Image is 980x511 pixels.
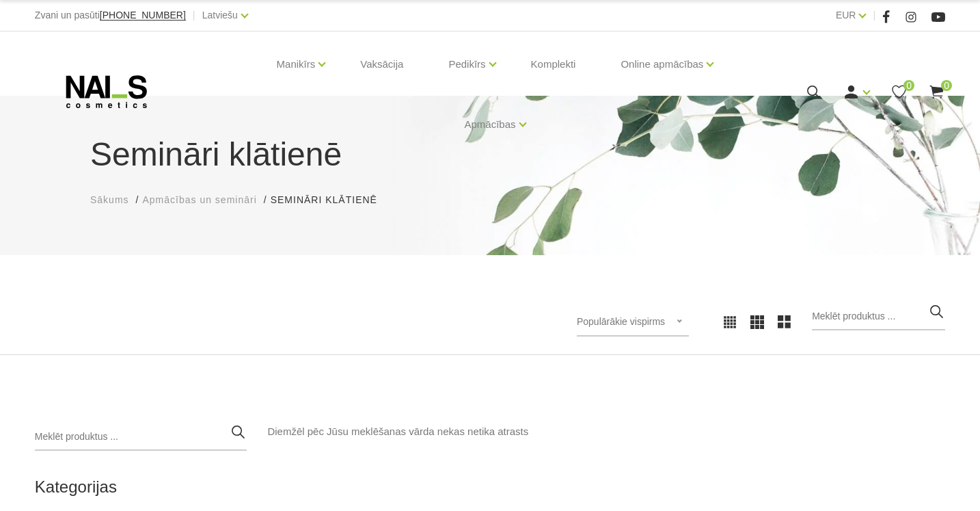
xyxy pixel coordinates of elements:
[812,303,945,330] input: Meklēt produktus ...
[903,80,914,91] span: 0
[35,423,247,451] input: Meklēt produktus ...
[520,31,587,97] a: Komplekti
[448,37,485,92] a: Pedikīrs
[890,83,908,101] a: 0
[100,10,186,21] a: [PHONE_NUMBER]
[271,193,391,207] li: Semināri klātienē
[100,10,186,21] span: [PHONE_NUMBER]
[267,423,945,440] div: Diemžēl pēc Jūsu meklēšanas vārda nekas netika atrasts
[349,31,414,97] a: Vaksācija
[202,7,238,23] a: Latviešu
[90,194,129,205] span: Sākums
[464,97,515,152] a: Apmācības
[193,7,195,24] span: |
[941,80,952,91] span: 0
[35,478,247,496] h2: Kategorijas
[142,193,256,207] a: Apmācības un semināri
[928,83,945,101] a: 0
[142,194,256,205] span: Apmācības un semināri
[35,7,186,24] div: Zvani un pasūti
[873,7,875,24] span: |
[836,7,856,23] a: EUR
[277,37,316,92] a: Manikīrs
[90,193,129,207] a: Sākums
[577,316,665,327] span: Populārākie vispirms
[621,37,703,92] a: Online apmācības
